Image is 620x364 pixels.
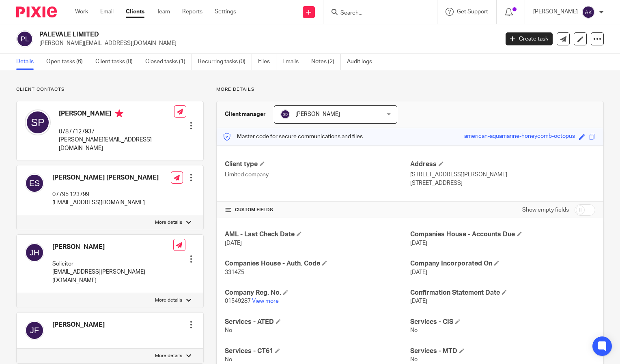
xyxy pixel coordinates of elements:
[225,207,410,213] h4: CUSTOM FIELDS
[410,298,427,304] span: [DATE]
[522,206,569,214] label: Show empty fields
[225,230,410,239] h4: AML - Last Check Date
[52,191,159,199] p: 07795 123799
[216,86,604,93] p: More details
[225,171,410,179] p: Limited company
[410,240,427,246] span: [DATE]
[340,10,413,17] input: Search
[52,199,159,207] p: [EMAIL_ADDRESS][DOMAIN_NAME]
[59,109,174,120] h4: [PERSON_NAME]
[410,160,595,169] h4: Address
[16,54,40,70] a: Details
[410,328,418,333] span: No
[52,260,173,268] p: Solicitor
[126,8,144,16] a: Clients
[280,109,290,119] img: svg%3E
[115,109,123,118] i: Primary
[295,111,340,117] span: [PERSON_NAME]
[25,173,44,193] img: svg%3E
[225,357,232,362] span: No
[225,259,410,268] h4: Companies House - Auth. Code
[410,230,595,239] h4: Companies House - Accounts Due
[215,8,236,16] a: Settings
[157,8,170,16] a: Team
[75,8,88,16] a: Work
[16,6,57,17] img: Pixie
[533,8,578,16] p: [PERSON_NAME]
[225,289,410,297] h4: Company Reg. No.
[182,8,202,16] a: Reports
[145,54,192,70] a: Closed tasks (1)
[410,357,418,362] span: No
[59,136,174,152] p: [PERSON_NAME][EMAIL_ADDRESS][DOMAIN_NAME]
[225,298,251,304] span: 01549287
[457,9,488,15] span: Get Support
[410,289,595,297] h4: Confirmation Statement Date
[25,243,44,262] img: svg%3E
[39,39,493,47] p: [PERSON_NAME][EMAIL_ADDRESS][DOMAIN_NAME]
[52,243,173,251] h4: [PERSON_NAME]
[410,347,595,355] h4: Services - MTD
[16,86,204,93] p: Client contacts
[225,240,242,246] span: [DATE]
[225,110,266,118] h3: Client manager
[311,54,341,70] a: Notes (2)
[225,318,410,326] h4: Services - ATED
[198,54,252,70] a: Recurring tasks (0)
[95,54,139,70] a: Client tasks (0)
[506,32,553,45] a: Create task
[347,54,378,70] a: Audit logs
[282,54,305,70] a: Emails
[52,173,159,182] h4: [PERSON_NAME] [PERSON_NAME]
[225,160,410,169] h4: Client type
[410,318,595,326] h4: Services - CIS
[25,109,51,135] img: svg%3E
[155,219,182,226] p: More details
[225,270,244,275] span: 3314Z5
[252,298,279,304] a: View more
[410,270,427,275] span: [DATE]
[39,30,403,39] h2: PALEVALE LIMITED
[410,259,595,268] h4: Company Incorporated On
[225,328,232,333] span: No
[410,171,595,179] p: [STREET_ADDRESS][PERSON_NAME]
[155,297,182,304] p: More details
[16,30,33,47] img: svg%3E
[258,54,276,70] a: Files
[100,8,114,16] a: Email
[223,133,363,141] p: Master code for secure communications and files
[52,321,105,329] h4: [PERSON_NAME]
[464,132,575,141] div: american-aquamarine-honeycomb-octopus
[59,128,174,136] p: 07877127937
[46,54,89,70] a: Open tasks (6)
[225,347,410,355] h4: Services - CT61
[52,268,173,285] p: [EMAIL_ADDRESS][PERSON_NAME][DOMAIN_NAME]
[410,179,595,187] p: [STREET_ADDRESS]
[25,321,44,340] img: svg%3E
[155,353,182,359] p: More details
[582,6,595,19] img: svg%3E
